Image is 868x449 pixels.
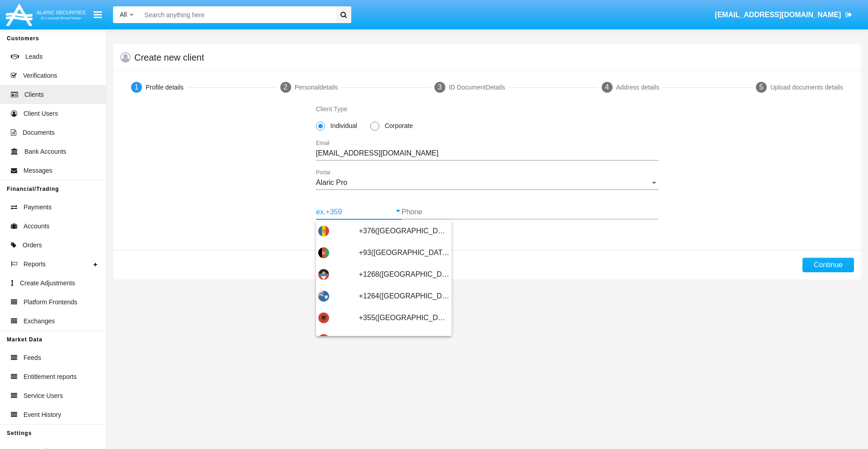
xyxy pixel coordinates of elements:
[24,222,50,231] span: Accounts
[295,83,338,92] div: Personal details
[770,83,843,92] div: Upload documents details
[24,90,44,99] span: Clients
[359,220,449,242] span: +376([GEOGRAPHIC_DATA])
[316,104,348,114] label: Client Type
[146,83,184,92] div: Profile details
[24,298,77,307] span: Platform Frontends
[24,166,52,175] span: Messages
[24,317,55,326] span: Exchanges
[24,147,66,156] span: Bank Accounts
[359,285,449,307] span: +1264([GEOGRAPHIC_DATA])
[120,11,127,18] span: All
[24,372,77,382] span: Entitlement reports
[140,6,333,23] input: Search
[359,264,449,285] span: +1268([GEOGRAPHIC_DATA])
[23,241,42,250] span: Orders
[24,353,41,363] span: Feeds
[20,279,75,288] span: Create Adjustments
[24,260,46,269] span: Reports
[616,83,660,92] div: Address details
[802,258,854,272] button: Continue
[24,410,61,420] span: Event History
[24,109,58,118] span: Client Users
[449,83,505,92] div: ID Document Details
[25,52,42,61] span: Leads
[24,203,52,212] span: Payments
[325,121,359,131] span: Individual
[113,10,140,19] a: All
[438,83,442,91] span: 3
[134,54,204,61] h5: Create new client
[379,121,415,131] span: Corporate
[715,11,841,19] span: [EMAIL_ADDRESS][DOMAIN_NAME]
[605,83,609,91] span: 4
[135,83,139,91] span: 1
[711,2,857,28] a: [EMAIL_ADDRESS][DOMAIN_NAME]
[759,83,763,91] span: 5
[5,1,87,28] img: Logo image
[359,329,449,350] span: +374([GEOGRAPHIC_DATA])
[23,71,57,80] span: Verifications
[316,179,347,186] span: Alaric Pro
[359,307,449,329] span: +355([GEOGRAPHIC_DATA])
[359,242,449,264] span: +93([GEOGRAPHIC_DATA])
[24,391,63,401] span: Service Users
[283,83,288,91] span: 2
[23,128,55,137] span: Documents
